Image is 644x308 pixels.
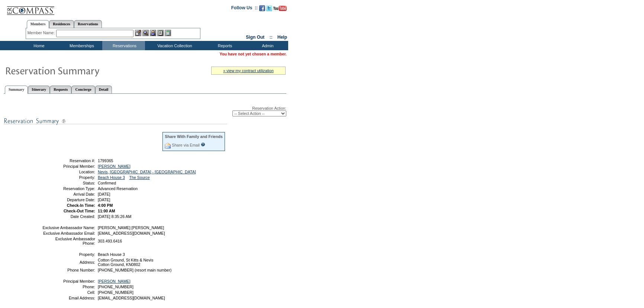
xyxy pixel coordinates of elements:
span: [DATE] 8:35:26 AM [98,214,131,219]
span: 11:00 AM [98,209,115,213]
a: Follow us on Twitter [266,7,272,12]
td: Reservation #: [42,158,95,163]
a: Detail [95,86,112,93]
td: Cell: [42,290,95,295]
img: subTtlResSummary.gif [4,116,227,126]
a: [PERSON_NAME] [98,164,131,169]
span: Beach House 3 [98,252,125,257]
td: Address: [42,258,95,267]
td: Principal Member: [42,164,95,169]
a: Help [277,35,287,40]
a: Beach House 3 [98,175,125,180]
img: Reservaton Summary [5,63,154,78]
td: Phone Number: [42,268,95,272]
td: Location: [42,170,95,174]
div: Reservation Action: [4,106,286,116]
img: b_edit.gif [135,30,141,36]
td: Exclusive Ambassador Name: [42,225,95,230]
strong: Check-Out Time: [64,209,95,213]
img: Follow us on Twitter [266,5,272,11]
td: Property: [42,252,95,257]
span: Advanced Reservation [98,186,138,191]
a: » view my contract utilization [223,68,274,73]
a: Residences [49,20,74,28]
img: Become our fan on Facebook [259,5,265,11]
span: [DATE] [98,198,110,202]
span: [EMAIL_ADDRESS][DOMAIN_NAME] [98,231,165,235]
img: b_calculator.gif [165,30,171,36]
a: [PERSON_NAME] [98,279,131,283]
input: What is this? [201,142,205,147]
span: [PHONE_NUMBER] [98,285,133,289]
td: Reports [203,41,245,50]
td: Memberships [59,41,102,50]
a: Become our fan on Facebook [259,7,265,12]
td: Principal Member: [42,279,95,283]
span: [EMAIL_ADDRESS][DOMAIN_NAME] [98,296,165,300]
span: [PERSON_NAME] [PERSON_NAME] [98,225,164,230]
td: Vacation Collection [145,41,203,50]
a: The Source [129,175,150,180]
td: Reservations [102,41,145,50]
td: Phone: [42,285,95,289]
a: Itinerary [28,86,50,93]
td: Exclusive Ambassador Phone: [42,237,95,246]
span: 1799365 [98,158,113,163]
td: Date Created: [42,214,95,219]
span: 303.493.6416 [98,239,122,243]
a: Sign Out [246,35,264,40]
span: [PHONE_NUMBER] (resort main number) [98,268,171,272]
a: Concierge [71,86,95,93]
span: [PHONE_NUMBER] [98,290,133,295]
span: [DATE] [98,192,110,196]
td: Departure Date: [42,198,95,202]
td: Reservation Type: [42,186,95,191]
td: Email Address: [42,296,95,300]
td: Follow Us :: [231,4,258,13]
a: Reservations [74,20,102,28]
a: Subscribe to our YouTube Channel [273,7,287,12]
img: Subscribe to our YouTube Channel [273,6,287,11]
img: View [142,30,149,36]
td: Status: [42,181,95,185]
a: Members [27,20,49,28]
img: Reservations [157,30,164,36]
span: Confirmed [98,181,116,185]
span: Cotton Ground, St Kitts & Nevis Cotton Ground, KN0802 [98,258,153,267]
td: Arrival Date: [42,192,95,196]
a: Summary [5,86,28,94]
div: Share With Family and Friends [165,134,223,139]
span: 4:00 PM [98,203,113,208]
td: Exclusive Ambassador Email: [42,231,95,235]
td: Admin [245,41,288,50]
span: :: [270,35,273,40]
a: Nevis, [GEOGRAPHIC_DATA] - [GEOGRAPHIC_DATA] [98,170,196,174]
a: Share via Email [172,143,200,147]
span: You have not yet chosen a member. [220,52,287,56]
td: Home [17,41,59,50]
div: Member Name: [28,30,56,36]
td: Property: [42,175,95,180]
strong: Check-In Time: [67,203,95,208]
a: Requests [50,86,71,93]
img: Impersonate [150,30,156,36]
